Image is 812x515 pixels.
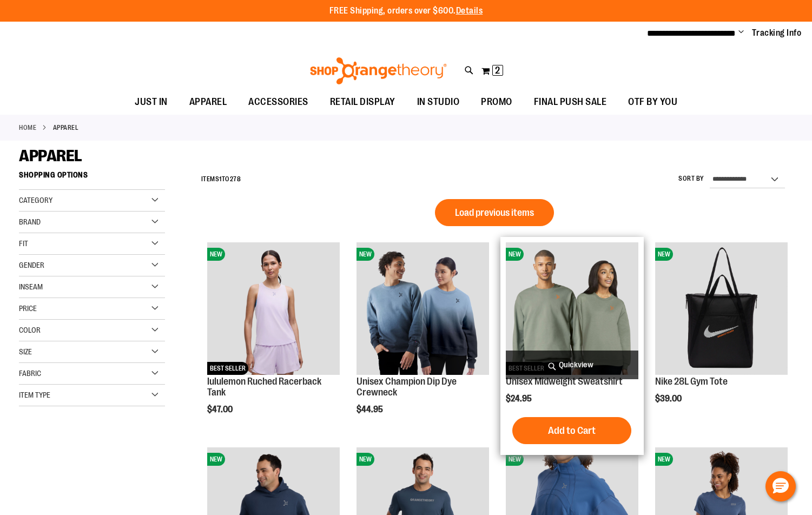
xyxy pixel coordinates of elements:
div: product [202,237,345,442]
span: Category [19,196,52,204]
button: Hello, have a question? Let’s chat. [765,471,796,501]
a: APPAREL [179,90,238,114]
span: NEW [655,248,673,261]
img: Nike 28L Gym Tote [655,242,788,375]
div: product [351,237,494,442]
a: Unisex Champion Dip Dye CrewneckNEW [357,242,489,377]
span: Load previous items [455,207,534,218]
span: Size [19,347,32,356]
span: 278 [230,175,241,183]
p: FREE Shipping, orders over $600. [329,5,483,17]
a: Unisex Midweight SweatshirtNEWBEST SELLER [506,242,638,377]
a: Home [19,123,36,133]
span: IN STUDIO [417,90,460,114]
span: 1 [219,175,222,183]
span: NEW [357,453,374,466]
span: APPAREL [19,147,82,165]
span: $44.95 [357,405,385,414]
span: RETAIL DISPLAY [330,90,395,114]
a: IN STUDIO [406,90,471,115]
span: Inseam [19,282,43,291]
a: Unisex Midweight Sweatshirt [506,376,623,387]
h2: Items to [201,171,241,188]
span: Color [19,326,41,334]
span: NEW [506,453,524,466]
a: Nike 28L Gym Tote [655,376,728,387]
button: Account menu [738,28,744,38]
a: FINAL PUSH SALE [523,90,618,115]
span: NEW [357,248,374,261]
a: Unisex Champion Dip Dye Crewneck [357,376,457,398]
span: 2 [495,65,500,76]
span: Fabric [19,369,41,378]
span: BEST SELLER [207,362,248,375]
span: APPAREL [189,90,227,114]
a: lululemon Ruched Racerback TankNEWBEST SELLER [207,242,340,377]
a: lululemon Ruched Racerback Tank [207,376,321,398]
a: RETAIL DISPLAY [319,90,406,115]
span: OTF BY YOU [628,90,677,114]
span: FINAL PUSH SALE [534,90,607,114]
a: Tracking Info [752,27,802,39]
div: product [650,237,793,431]
span: $47.00 [207,405,234,414]
a: Nike 28L Gym ToteNEW [655,242,788,377]
span: $39.00 [655,394,683,404]
a: PROMO [470,90,523,115]
label: Sort By [678,174,704,183]
span: ACCESSORIES [248,90,308,114]
div: product [500,237,644,455]
span: NEW [207,453,225,466]
span: NEW [506,248,524,261]
img: Unisex Champion Dip Dye Crewneck [357,242,489,375]
img: Shop Orangetheory [308,57,448,84]
a: Quickview [506,351,638,379]
strong: Shopping Options [19,166,165,190]
a: ACCESSORIES [237,90,319,115]
a: Details [456,6,483,16]
span: Brand [19,217,41,226]
img: lululemon Ruched Racerback Tank [207,242,340,375]
span: Price [19,304,37,313]
span: NEW [207,248,225,261]
button: Load previous items [435,199,554,226]
span: Fit [19,239,28,248]
span: $24.95 [506,394,533,404]
span: NEW [655,453,673,466]
span: Item Type [19,391,50,399]
span: Gender [19,261,44,269]
span: PROMO [481,90,512,114]
a: JUST IN [124,90,179,115]
a: OTF BY YOU [617,90,688,115]
img: Unisex Midweight Sweatshirt [506,242,638,375]
button: Add to Cart [512,417,631,444]
span: Add to Cart [548,425,596,437]
strong: APPAREL [53,123,79,133]
span: JUST IN [135,90,168,114]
